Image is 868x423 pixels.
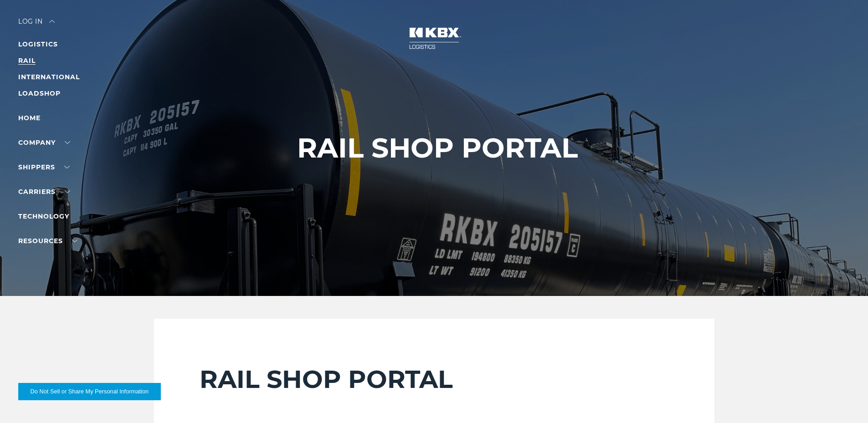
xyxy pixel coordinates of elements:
a: SHIPPERS [18,163,70,171]
a: Carriers [18,188,70,196]
a: LOADSHOP [18,89,61,97]
button: Do Not Sell or Share My Personal Information [18,383,161,400]
a: RAIL [18,56,36,65]
a: Company [18,138,70,147]
a: Home [18,114,41,122]
a: LOGISTICS [18,40,58,48]
div: Log in [18,18,55,31]
img: arrow [49,20,55,23]
a: RESOURCES [18,237,77,245]
h2: RAIL SHOP PORTAL [200,364,669,394]
img: kbx logo [400,18,468,58]
iframe: Chat Widget [822,379,868,423]
h1: RAIL SHOP PORTAL [297,133,578,163]
a: INTERNATIONAL [18,73,80,81]
a: Technology [18,212,69,220]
